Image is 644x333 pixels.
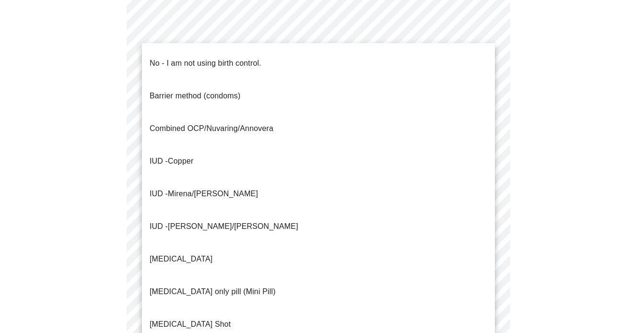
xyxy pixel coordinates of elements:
p: [PERSON_NAME]/[PERSON_NAME] [150,221,298,232]
p: [MEDICAL_DATA] only pill (Mini Pill) [150,286,276,297]
span: IUD - [150,157,168,165]
p: Barrier method (condoms) [150,90,240,102]
p: [MEDICAL_DATA] [150,253,212,265]
p: Copper [150,155,193,167]
span: IUD - [150,222,168,230]
p: Combined OCP/Nuvaring/Annovera [150,123,273,134]
p: No - I am not using birth control. [150,58,261,69]
p: [MEDICAL_DATA] Shot [150,319,231,330]
p: IUD - [150,188,258,200]
span: Mirena/[PERSON_NAME] [168,190,258,198]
